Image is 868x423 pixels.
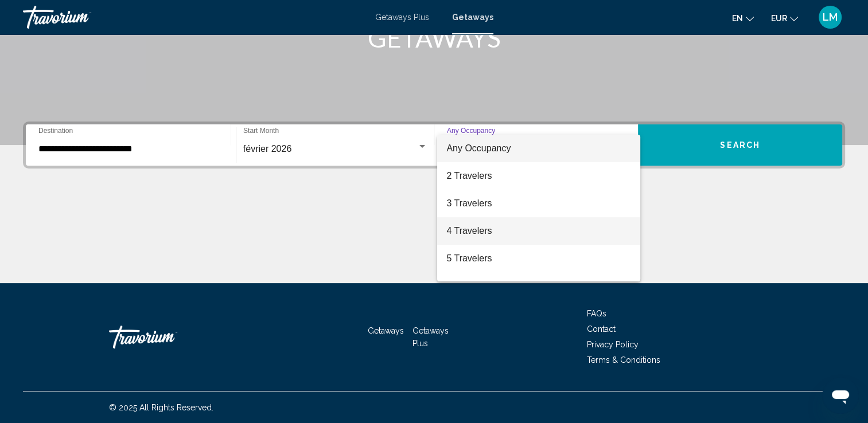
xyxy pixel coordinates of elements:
[446,245,631,272] span: 5 Travelers
[446,272,631,300] span: 6 Travelers
[446,217,631,245] span: 4 Travelers
[446,190,631,217] span: 3 Travelers
[446,143,511,153] span: Any Occupancy
[446,162,631,190] span: 2 Travelers
[822,377,859,414] iframe: Bouton de lancement de la fenêtre de messagerie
